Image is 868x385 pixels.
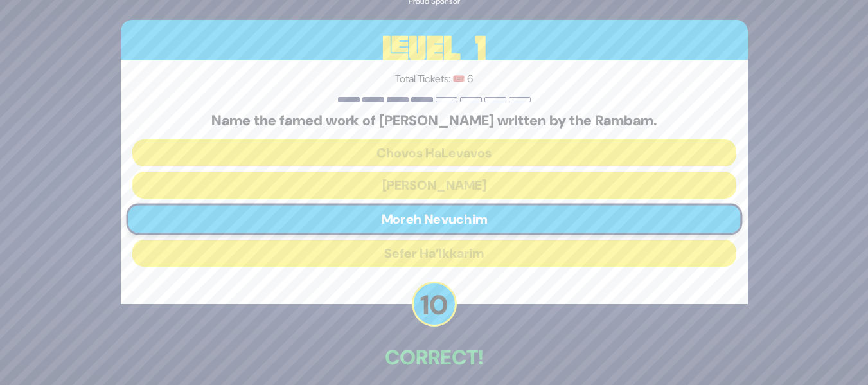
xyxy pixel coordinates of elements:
p: 10 [412,282,457,327]
button: [PERSON_NAME] [132,172,736,199]
h5: Name the famed work of [PERSON_NAME] written by the Rambam. [132,112,736,129]
button: Chovos HaLevavos [132,139,736,166]
p: Total Tickets: 🎟️ 6 [132,71,736,87]
button: Sefer Ha’Ikkarim [132,240,736,267]
p: Correct! [121,342,748,373]
button: Moreh Nevuchim [126,203,742,235]
h3: Level 1 [121,20,748,78]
